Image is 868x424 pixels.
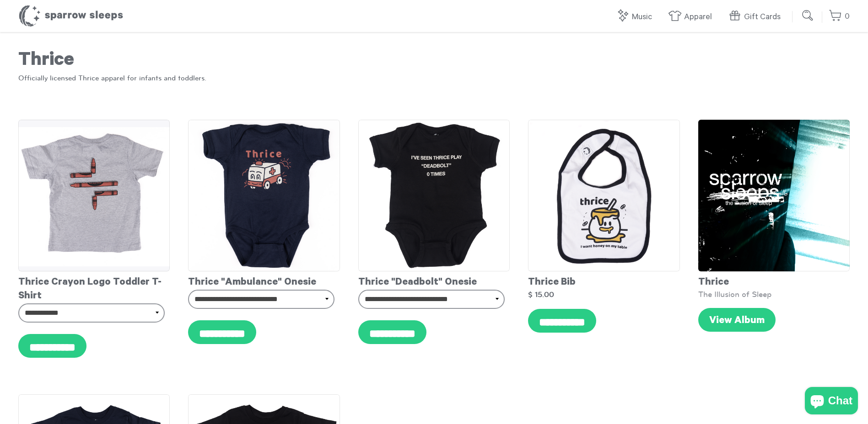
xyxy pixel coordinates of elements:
[528,291,554,298] strong: $ 15.00
[829,7,850,26] a: 0
[616,7,657,27] a: Music
[18,73,850,83] p: Officially licensed Thrice apparel for infants and toddlers.
[528,271,679,290] div: Thrice Bib
[698,308,776,332] a: View Album
[528,120,679,271] img: Thrice-Bib_grande.png
[18,5,124,27] h1: Sparrow Sleeps
[358,120,510,271] img: Thrice-DeadboltOnesie_grande.png
[188,271,340,290] div: Thrice "Ambulance" Onesie
[802,387,861,417] inbox-online-store-chat: Shopify online store chat
[698,271,850,290] div: Thrice
[188,120,340,271] img: Thrice-AmbulanceOnesie_grande.png
[358,271,510,290] div: Thrice "Deadbolt" Onesie
[18,50,850,73] h1: Thrice
[698,120,850,271] img: SS-TheIllusionOfSleep-Cover-1600x1600_grande.png
[728,7,785,27] a: Gift Cards
[18,271,170,303] div: Thrice Crayon Logo Toddler T-Shirt
[698,290,850,299] div: The Illusion of Sleep
[18,120,170,271] img: Thrice-ToddlerTeeBack_grande.png
[668,7,717,27] a: Apparel
[799,6,817,25] input: Submit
